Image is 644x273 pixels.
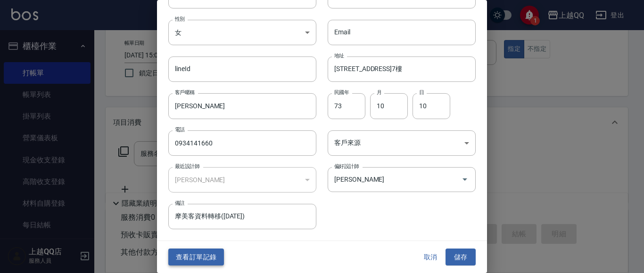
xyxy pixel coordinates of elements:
button: 儲存 [446,249,476,266]
label: 最近設計師 [175,163,199,170]
label: 日 [419,89,424,96]
button: 取消 [415,249,446,266]
button: Open [457,172,472,187]
label: 備註 [175,200,185,207]
button: 查看訂單記錄 [168,249,224,266]
label: 民國年 [334,89,349,96]
label: 電話 [175,126,185,133]
label: 偏好設計師 [334,163,359,170]
div: [PERSON_NAME] [168,167,316,193]
label: 月 [377,89,381,96]
label: 地址 [334,52,344,59]
div: 女 [168,20,316,45]
label: 客戶暱稱 [175,89,195,96]
label: 性別 [175,16,185,23]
